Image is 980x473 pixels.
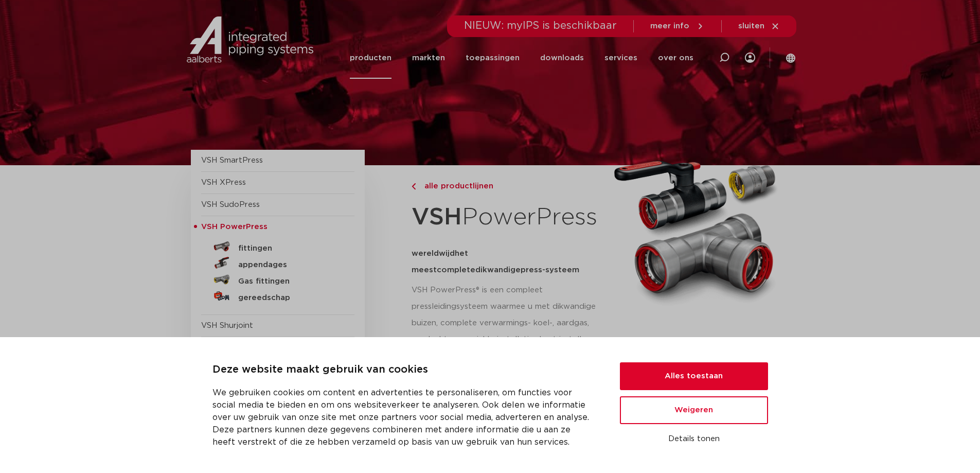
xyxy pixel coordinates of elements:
[745,37,755,79] div: my IPS
[201,288,354,304] a: gereedschap
[238,277,340,286] h5: Gas fittingen
[412,282,604,348] p: VSH PowerPress® is een compleet pressleidingsysteem waarmee u met dikwandige buizen, complete ver...
[650,22,689,30] span: meer info
[412,198,604,237] h1: PowerPress
[201,156,263,164] a: VSH SmartPress
[412,250,468,274] span: het meest
[412,205,462,229] strong: VSH
[620,430,768,448] button: Details tonen
[620,362,768,390] button: Alles toestaan
[201,238,354,255] a: fittingen
[466,37,520,79] a: toepassingen
[412,250,455,257] span: wereldwijd
[201,179,246,186] a: VSH XPress
[212,362,595,378] p: Deze website maakt gebruik van cookies
[238,293,340,303] h5: gereedschap
[238,244,340,253] h5: fittingen
[201,322,253,329] a: VSH Shurjoint
[650,22,705,31] a: meer info
[201,223,268,231] span: VSH PowerPress
[201,271,354,288] a: Gas fittingen
[521,266,579,274] span: press-systeem
[738,22,764,30] span: sluiten
[350,37,693,79] nav: Menu
[412,183,416,190] img: chevron-right.svg
[201,201,260,208] a: VSH SudoPress
[540,37,584,79] a: downloads
[437,266,475,274] span: complete
[412,180,604,192] a: alle productlijnen
[412,37,445,79] a: markten
[658,37,693,79] a: over ons
[238,260,340,270] h5: appendages
[201,255,354,271] a: appendages
[604,37,637,79] a: services
[418,182,493,190] span: alle productlijnen
[620,396,768,424] button: Weigeren
[350,37,391,79] a: producten
[475,266,521,274] span: dikwandige
[212,387,595,448] p: We gebruiken cookies om content en advertenties te personaliseren, om functies voor social media ...
[738,22,780,31] a: sluiten
[464,21,617,31] span: NIEUW: myIPS is beschikbaar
